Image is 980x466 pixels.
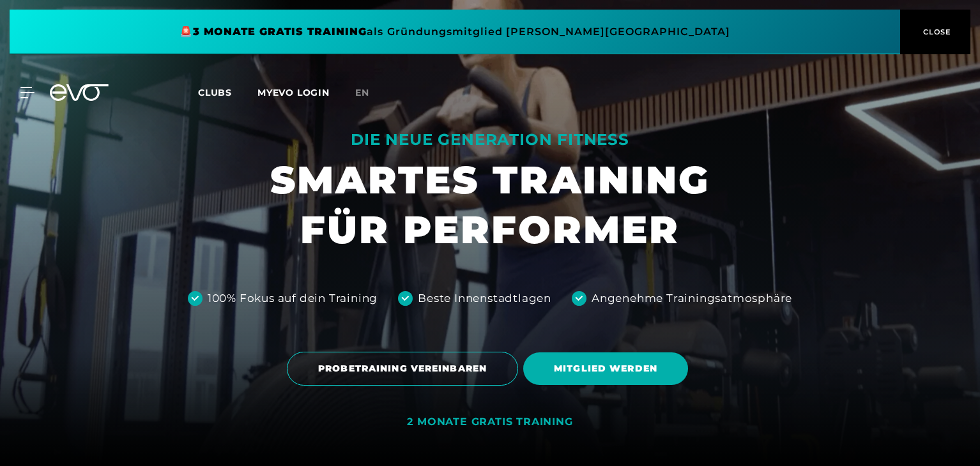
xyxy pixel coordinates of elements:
[318,362,487,375] span: PROBETRAINING VEREINBAREN
[355,86,385,100] a: en
[418,290,551,307] div: Beste Innenstadtlagen
[287,342,523,395] a: PROBETRAINING VEREINBAREN
[257,87,330,98] a: MYEVO LOGIN
[900,10,970,54] button: CLOSE
[592,290,792,307] div: Angenehme Trainingsatmosphäre
[355,87,369,98] span: en
[554,362,657,375] span: MITGLIED WERDEN
[270,130,710,150] div: DIE NEUE GENERATION FITNESS
[270,155,710,255] h1: SMARTES TRAINING FÜR PERFORMER
[407,416,572,429] div: 2 MONATE GRATIS TRAINING
[920,26,951,38] span: CLOSE
[523,343,693,395] a: MITGLIED WERDEN
[208,290,378,307] div: 100% Fokus auf dein Training
[198,87,232,98] span: Clubs
[198,86,257,98] a: Clubs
